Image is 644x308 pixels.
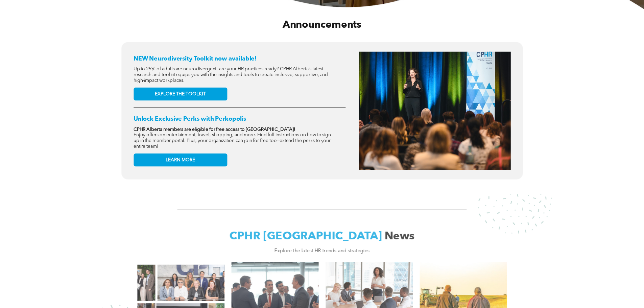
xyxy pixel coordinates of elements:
[134,127,295,132] strong: CPHR Alberta members are eligible for free access to [GEOGRAPHIC_DATA]!
[134,88,227,101] a: EXPLORE THE TOOLKIT
[134,116,246,122] span: Unlock Exclusive Perks with Perkopolis
[134,55,257,62] span: NEW Neurodiversity Toolkit now available!
[155,91,206,97] span: EXPLORE THE TOOLKIT
[283,20,362,30] span: Announcements
[134,67,328,83] span: Up to 25% of adults are neurodivergent—are your HR practices ready? CPHR Alberta’s latest researc...
[166,157,195,163] span: LEARN MORE
[134,153,227,167] a: LEARN MORE
[275,248,369,254] span: Explore the latest HR trends and strategies
[230,231,382,242] span: CPHR [GEOGRAPHIC_DATA]
[384,231,414,242] span: News
[134,133,331,149] span: Enjoy offers on entertainment, travel, shopping, and more. Find full instructions on how to sign ...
